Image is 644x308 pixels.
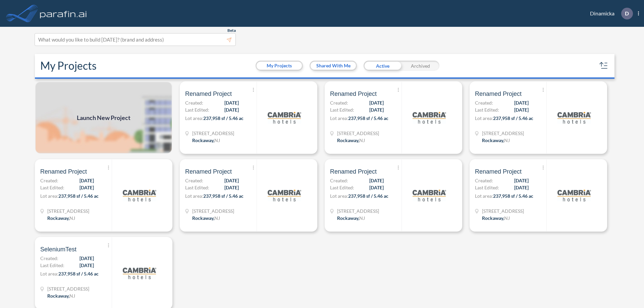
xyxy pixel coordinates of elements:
[40,184,64,191] span: Last Edited:
[482,207,524,214] span: 321 Mt Hope Ave
[514,177,529,184] span: [DATE]
[475,193,493,199] span: Lot area:
[47,285,89,292] span: 321 Mt Hope Ave
[514,184,529,191] span: [DATE]
[482,215,504,221] span: Rockaway ,
[192,137,220,144] div: Rockaway, NJ
[337,214,365,222] div: Rockaway, NJ
[35,81,172,154] a: Launch New Project
[39,7,88,20] img: logo
[185,193,203,199] span: Lot area:
[35,81,172,154] img: add
[185,90,232,98] span: Renamed Project
[475,106,499,113] span: Last Edited:
[330,115,348,121] span: Lot area:
[364,61,401,71] div: Active
[79,184,94,191] span: [DATE]
[192,214,220,222] div: Rockaway, NJ
[224,177,239,184] span: [DATE]
[79,177,94,184] span: [DATE]
[69,215,75,221] span: NJ
[203,115,244,121] span: 237,958 sf / 5.46 ac
[493,115,533,121] span: 237,958 sf / 5.46 ac
[40,262,64,269] span: Last Edited:
[475,99,493,106] span: Created:
[330,99,348,106] span: Created:
[413,101,446,134] img: logo
[192,207,234,214] span: 321 Mt Hope Ave
[58,271,99,276] span: 237,958 sf / 5.46 ac
[40,177,58,184] span: Created:
[337,137,365,144] div: Rockaway, NJ
[47,207,89,214] span: 321 Mt Hope Ave
[47,293,69,299] span: Rockaway ,
[203,193,244,199] span: 237,958 sf / 5.46 ac
[475,177,493,184] span: Created:
[123,179,156,212] img: logo
[214,137,220,143] span: NJ
[40,255,58,262] span: Created:
[79,262,94,269] span: [DATE]
[40,271,58,276] span: Lot area:
[79,255,94,262] span: [DATE]
[475,184,499,191] span: Last Edited:
[123,256,156,290] img: logo
[227,28,236,33] span: Beta
[337,137,359,143] span: Rockaway ,
[330,168,377,176] span: Renamed Project
[69,293,75,299] span: NJ
[185,168,232,176] span: Renamed Project
[475,90,522,98] span: Renamed Project
[268,101,301,134] img: logo
[580,8,639,19] div: Dinamicka
[504,215,510,221] span: NJ
[482,137,510,144] div: Rockaway, NJ
[359,137,365,143] span: NJ
[192,130,234,137] span: 321 Mt Hope Ave
[514,99,529,106] span: [DATE]
[311,62,356,70] button: Shared With Me
[337,130,379,137] span: 321 Mt Hope Ave
[625,10,629,16] p: D
[58,193,99,199] span: 237,958 sf / 5.46 ac
[47,215,69,221] span: Rockaway ,
[475,115,493,121] span: Lot area:
[268,179,301,212] img: logo
[598,60,609,71] button: sort
[557,101,591,134] img: logo
[359,215,365,221] span: NJ
[192,137,214,143] span: Rockaway ,
[257,62,302,70] button: My Projects
[185,106,209,113] span: Last Edited:
[482,130,524,137] span: 321 Mt Hope Ave
[40,193,58,199] span: Lot area:
[47,292,75,299] div: Rockaway, NJ
[348,193,388,199] span: 237,958 sf / 5.46 ac
[192,215,214,221] span: Rockaway ,
[77,113,130,122] span: Launch New Project
[337,215,359,221] span: Rockaway ,
[330,193,348,199] span: Lot area:
[185,99,203,106] span: Created:
[185,177,203,184] span: Created:
[369,106,384,113] span: [DATE]
[185,115,203,121] span: Lot area:
[504,137,510,143] span: NJ
[401,61,439,71] div: Archived
[330,90,377,98] span: Renamed Project
[47,214,75,222] div: Rockaway, NJ
[185,184,209,191] span: Last Edited:
[482,137,504,143] span: Rockaway ,
[337,207,379,214] span: 321 Mt Hope Ave
[557,179,591,212] img: logo
[40,59,97,72] h2: My Projects
[330,184,354,191] span: Last Edited:
[40,245,76,253] span: SeleniumTest
[348,115,388,121] span: 237,958 sf / 5.46 ac
[493,193,533,199] span: 237,958 sf / 5.46 ac
[224,106,239,113] span: [DATE]
[369,177,384,184] span: [DATE]
[369,184,384,191] span: [DATE]
[224,184,239,191] span: [DATE]
[369,99,384,106] span: [DATE]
